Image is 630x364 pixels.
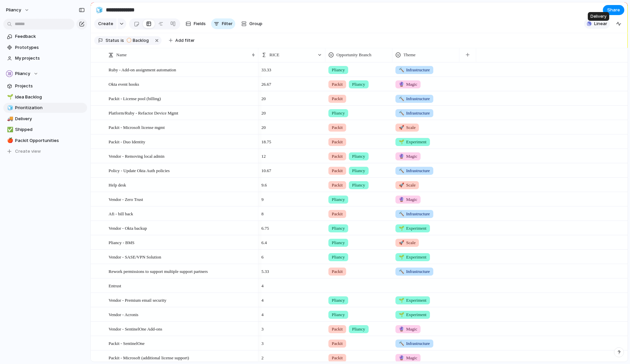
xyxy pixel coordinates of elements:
button: 🧊 [94,5,105,15]
span: 18.75 [259,135,274,145]
span: Experiment [399,254,427,261]
button: Pliancy [3,5,33,15]
span: Group [249,20,262,27]
span: Ruby - Add-on assignment automation [109,66,176,73]
span: Packit - License pool (billing) [109,94,161,102]
button: is [119,37,125,44]
button: Backlog [125,37,153,44]
div: ✅ [7,126,12,134]
span: Pliancy [332,239,345,246]
span: Idea Backlog [15,94,85,100]
span: Experiment [399,225,427,232]
span: Infrastructure [399,110,430,117]
button: 🌱 [6,94,13,100]
div: 🌱 [7,93,12,101]
button: 🍎 [6,137,13,144]
span: 3 [259,337,266,347]
button: Create view [3,146,87,156]
span: Packit [332,326,343,333]
button: Filter [211,18,235,29]
span: Experiment [399,311,427,318]
span: Magic [399,196,417,203]
span: Infrastructure [399,268,430,275]
button: 🚚 [6,116,13,122]
span: Backlog [133,38,149,44]
span: Opportunity Branch [336,52,371,58]
span: Pliancy [332,196,345,203]
span: Packit Opportunities [15,137,85,144]
span: Packit [332,268,343,275]
span: Scale [399,182,416,189]
span: Packit [332,211,343,217]
span: Magic [399,326,417,333]
span: Experiment [399,297,427,304]
span: Pliancy [332,110,345,117]
span: 🔨 [399,269,404,274]
a: My projects [3,53,87,63]
span: 6.75 [259,221,272,232]
span: 🌱 [399,254,404,260]
span: 🔨 [399,67,404,72]
span: is [121,38,124,44]
button: Fields [183,18,208,29]
span: Experiment [399,139,427,145]
span: Pliancy [352,167,365,174]
span: Infrastructure [399,211,430,217]
span: Magic [399,153,417,160]
span: Prototypes [15,44,85,51]
div: 🚚 [7,115,12,123]
span: Pliancy [332,225,345,232]
span: 5.33 [259,265,272,275]
span: 20 [259,106,268,117]
span: RICE [269,52,279,58]
span: 🔨 [399,111,404,116]
span: 9 [259,193,266,203]
button: Linear [584,19,610,29]
span: 26.67 [259,77,274,88]
a: ✅Shipped [3,125,87,135]
span: 🌱 [399,226,404,231]
a: 🧊Prioritization [3,103,87,113]
span: 🚀 [399,125,404,130]
span: Pliancy [352,153,365,160]
a: 🚚Delivery [3,114,87,124]
span: Policy - Update Okta Auth policies [109,166,170,174]
span: Pliancy [332,67,345,73]
div: 🧊 [96,5,103,14]
span: My projects [15,55,85,62]
span: Linear [594,20,607,27]
button: Add filter [165,36,199,45]
span: Vendor - Acronis [109,310,138,318]
span: Pliancy - BMS [109,238,134,246]
div: Delivery [588,12,609,21]
span: Add filter [175,38,195,44]
span: Scale [399,124,416,131]
span: 🔮 [399,197,404,202]
a: 🍎Packit Opportunities [3,136,87,146]
span: Vendor - SASE/VPN Solution [109,253,161,261]
a: Projects [3,81,87,91]
button: ✅ [6,126,13,133]
span: Packit [332,95,343,102]
span: Create view [15,148,41,155]
span: 🚀 [399,183,404,188]
span: Packit [332,167,343,174]
span: Okta event hooks [109,80,139,88]
span: Vendor - Zero Trust [109,195,143,203]
span: Packit [332,124,343,131]
span: Pliancy [352,182,365,189]
span: 🔮 [399,82,404,87]
span: Packit [332,340,343,347]
span: 2 [259,351,266,361]
span: Packit [332,139,343,145]
span: 33.33 [259,63,274,73]
a: Feedback [3,31,87,42]
span: Pliancy [332,297,345,304]
span: Pliancy [15,70,30,77]
span: Magic [399,81,417,88]
span: 10.67 [259,164,274,174]
span: 20 [259,92,268,102]
div: 🌱Idea Backlog [3,92,87,102]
